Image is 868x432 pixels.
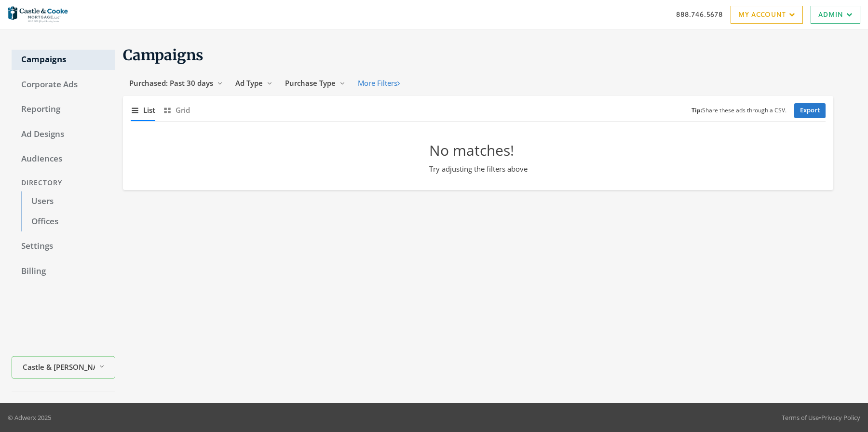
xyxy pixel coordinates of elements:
[821,413,860,422] a: Privacy Policy
[12,356,115,379] button: Castle & [PERSON_NAME] Mortgage
[811,6,860,24] a: Admin
[731,6,803,24] a: My Account
[229,74,279,92] button: Ad Type
[163,100,190,121] button: Grid
[8,413,51,422] p: © Adwerx 2025
[782,413,819,422] a: Terms of Use
[12,50,115,70] a: Campaigns
[352,74,406,92] button: More Filters
[235,78,263,88] span: Ad Type
[12,75,115,95] a: Corporate Ads
[692,106,787,115] small: Share these ads through a CSV.
[12,99,115,120] a: Reporting
[782,413,860,422] div: •
[23,361,95,372] span: Castle & [PERSON_NAME] Mortgage
[279,74,352,92] button: Purchase Type
[794,103,826,118] a: Export
[143,105,155,116] span: List
[131,100,155,121] button: List
[123,74,229,92] button: Purchased: Past 30 days
[12,174,115,192] div: Directory
[129,78,213,88] span: Purchased: Past 30 days
[21,212,115,232] a: Offices
[676,9,723,19] a: 888.746.5678
[21,191,115,212] a: Users
[12,236,115,256] a: Settings
[429,163,528,175] p: Try adjusting the filters above
[8,2,68,27] img: Adwerx
[176,105,190,116] span: Grid
[123,46,203,64] span: Campaigns
[285,78,336,88] span: Purchase Type
[12,261,115,282] a: Billing
[12,149,115,169] a: Audiences
[692,106,702,114] b: Tip:
[12,124,115,145] a: Ad Designs
[429,141,528,160] h2: No matches!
